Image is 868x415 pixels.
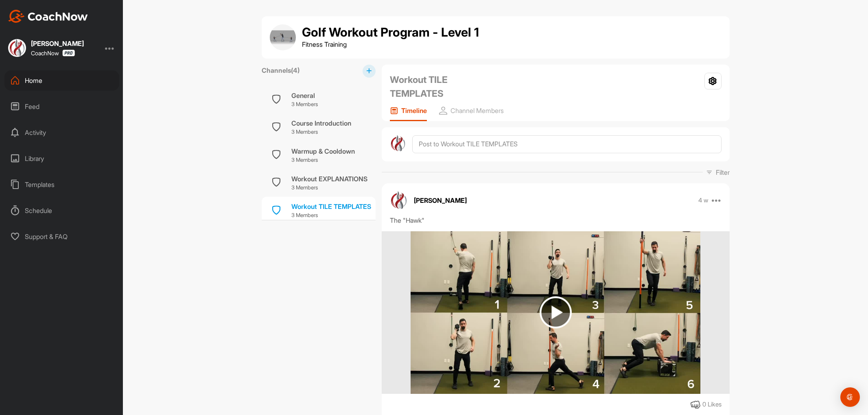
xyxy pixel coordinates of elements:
div: Support & FAQ [4,226,119,247]
div: Course Introduction [291,118,351,128]
div: Activity [4,122,119,143]
div: Open Intercom Messenger [840,387,860,407]
div: The "Hawk" [390,215,722,225]
h2: Workout TILE TEMPLATES [390,73,500,100]
img: group [270,24,296,50]
div: Warmup & Cooldown [291,146,355,156]
div: Workout TILE TEMPLATES [291,202,371,211]
p: 3 Members [291,184,367,192]
img: avatar [390,135,407,152]
p: Timeline [401,106,427,115]
div: Library [4,148,119,169]
h1: Golf Workout Program - Level 1 [302,26,479,39]
img: square_6444e1e82409e8f81ae1a30abe11846c.jpg [8,39,26,57]
div: Templates [4,174,119,195]
p: 4 w [698,196,708,204]
div: Workout EXPLANATIONS [291,174,367,184]
img: play [540,296,572,328]
div: Schedule [4,200,119,221]
div: [PERSON_NAME] [31,40,84,47]
div: 0 Likes [702,400,722,409]
p: [PERSON_NAME] [414,196,467,205]
p: Channel Members [450,106,504,115]
div: CoachNow [31,50,75,56]
div: Feed [4,96,119,117]
div: Home [4,70,119,91]
div: General [291,91,318,100]
p: 3 Members [291,128,351,136]
img: CoachNow Pro [62,50,75,56]
label: Channels ( 4 ) [262,65,300,75]
img: CoachNow [8,10,88,23]
img: avatar [390,191,408,209]
p: 3 Members [291,156,355,164]
img: media [411,231,700,394]
p: Fitness Training [302,39,479,49]
p: Filter [716,167,730,177]
p: 3 Members [291,100,318,109]
p: 3 Members [291,211,371,219]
